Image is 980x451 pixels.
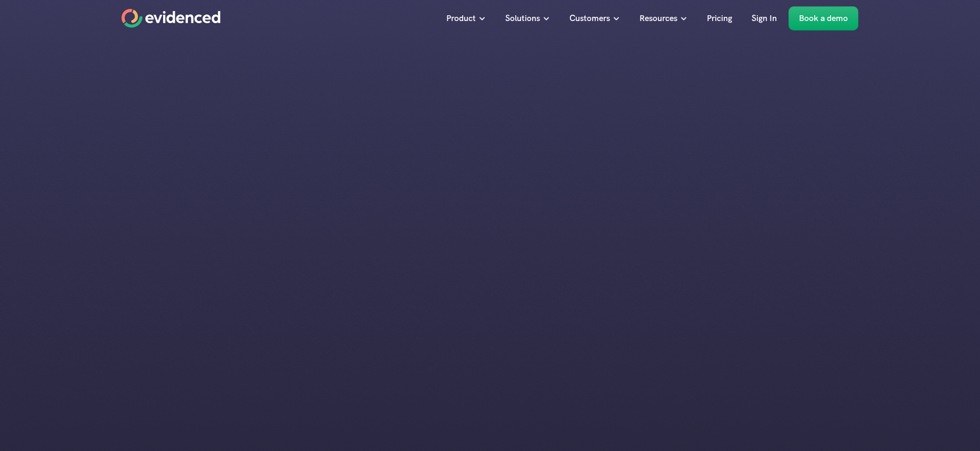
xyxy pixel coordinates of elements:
[430,116,550,151] h1: Run interviews you can rely on.
[788,6,858,31] a: Book a demo
[752,12,777,25] p: Sign In
[639,12,677,25] p: Resources
[799,12,848,25] p: Book a demo
[699,6,740,31] a: Pricing
[744,6,785,31] a: Sign In
[707,12,732,25] p: Pricing
[569,12,610,25] p: Customers
[122,9,221,28] a: Home
[505,12,540,25] p: Solutions
[446,12,476,25] p: Product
